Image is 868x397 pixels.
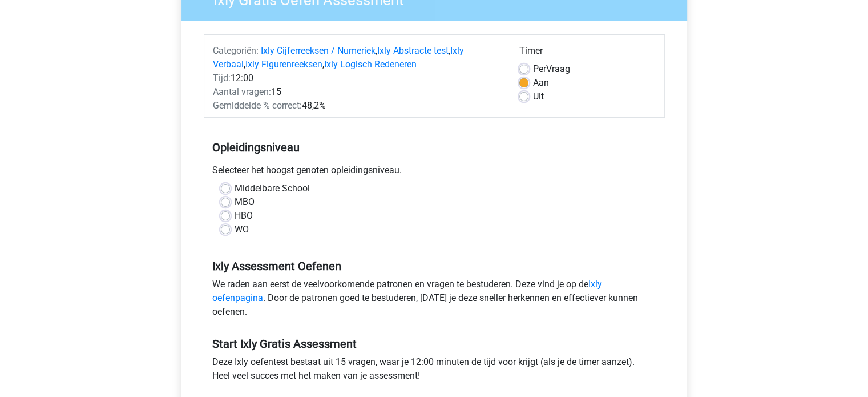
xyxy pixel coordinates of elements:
a: Ixly Figurenreeksen [245,59,322,70]
label: HBO [235,209,253,223]
label: Middelbare School [235,182,310,195]
label: Aan [533,76,549,90]
label: MBO [235,195,255,209]
h5: Start Ixly Gratis Assessment [212,337,656,351]
h5: Opleidingsniveau [212,136,656,159]
h5: Ixly Assessment Oefenen [212,259,656,273]
div: Deze Ixly oefentest bestaat uit 15 vragen, waar je 12:00 minuten de tijd voor krijgt (als je de t... [204,355,665,387]
div: 15 [204,85,511,99]
div: 12:00 [204,71,511,85]
label: Vraag [533,62,570,76]
label: WO [235,223,249,236]
span: Aantal vragen: [213,86,271,97]
div: Selecteer het hoogst genoten opleidingsniveau. [204,163,665,182]
span: Tijd: [213,73,231,83]
a: Ixly Logisch Redeneren [324,59,417,70]
label: Uit [533,90,544,103]
div: , , , , [204,44,511,71]
div: We raden aan eerst de veelvoorkomende patronen en vragen te bestuderen. Deze vind je op de . Door... [204,278,665,323]
a: Ixly Abstracte test [377,45,449,56]
div: Timer [519,44,656,62]
span: Categoriën: [213,45,259,56]
div: 48,2% [204,99,511,113]
a: Ixly Cijferreeksen / Numeriek [261,45,376,56]
span: Gemiddelde % correct: [213,100,302,111]
span: Per [533,63,546,74]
